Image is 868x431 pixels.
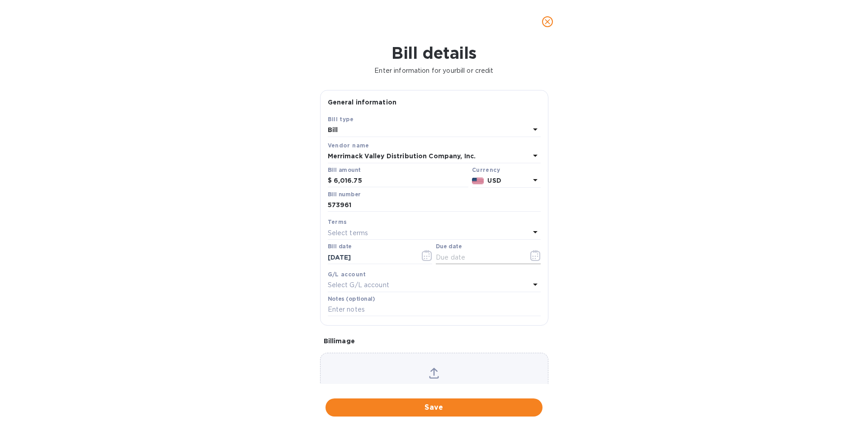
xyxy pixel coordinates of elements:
input: Enter bill number [328,199,541,212]
label: Notes (optional) [328,296,375,302]
button: close [537,11,558,33]
b: Merrimack Valley Distribution Company, Inc. [328,152,476,160]
span: Save [333,402,535,413]
b: Vendor name [328,142,369,149]
input: Due date [436,251,521,264]
b: Bill [328,126,338,133]
b: G/L account [328,271,366,278]
p: Select G/L account [328,280,389,290]
p: Select terms [328,228,368,238]
div: $ [328,174,334,188]
label: Bill date [328,244,352,250]
label: Bill number [328,192,360,197]
b: Bill type [328,116,354,123]
p: Bill image [324,336,545,346]
input: $ Enter bill amount [334,174,468,188]
input: Enter notes [328,303,541,317]
b: USD [487,177,501,184]
label: Due date [436,244,462,250]
b: Terms [328,218,347,225]
label: Bill amount [328,167,360,173]
b: Currency [472,166,500,173]
button: Save [325,398,542,417]
img: USD [472,178,484,184]
p: Enter information for your bill or credit [7,66,861,76]
h1: Bill details [7,43,861,62]
b: General information [328,99,397,106]
input: Select date [328,251,413,264]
